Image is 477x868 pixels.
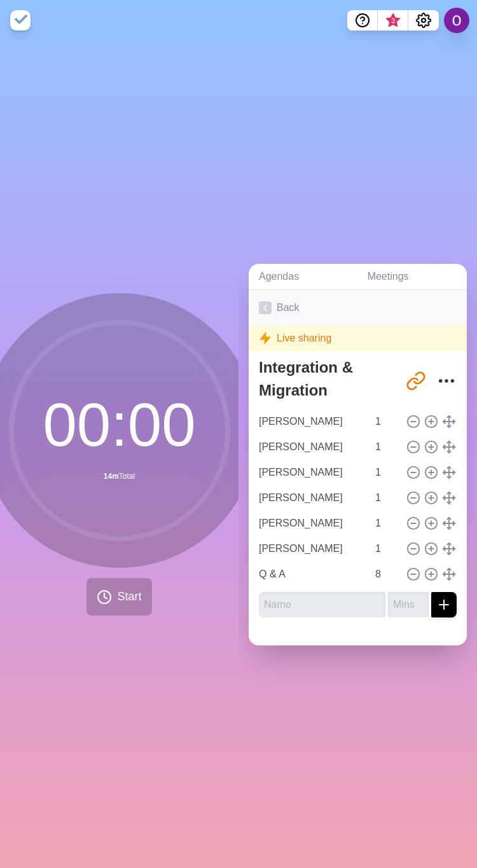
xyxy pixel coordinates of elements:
[249,264,357,290] a: Agendas
[357,264,467,290] a: Meetings
[249,326,467,351] div: Live sharing
[254,434,368,460] input: Name
[370,561,401,587] input: Mins
[254,409,368,434] input: Name
[370,511,401,536] input: Mins
[117,588,141,605] span: Start
[403,368,429,394] button: Share link
[254,460,368,485] input: Name
[254,536,368,561] input: Name
[370,460,401,485] input: Mins
[370,536,401,561] input: Mins
[254,561,368,587] input: Name
[408,10,439,31] button: Settings
[388,592,429,617] input: Mins
[259,592,385,617] input: Name
[10,10,31,31] img: timeblocks logo
[370,434,401,460] input: Mins
[254,485,368,511] input: Name
[388,16,398,26] span: 3
[347,10,378,31] button: Help
[370,409,401,434] input: Mins
[378,10,408,31] button: What’s new
[434,368,459,394] button: More
[249,290,467,326] a: Back
[254,511,368,536] input: Name
[370,485,401,511] input: Mins
[86,578,151,616] button: Start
